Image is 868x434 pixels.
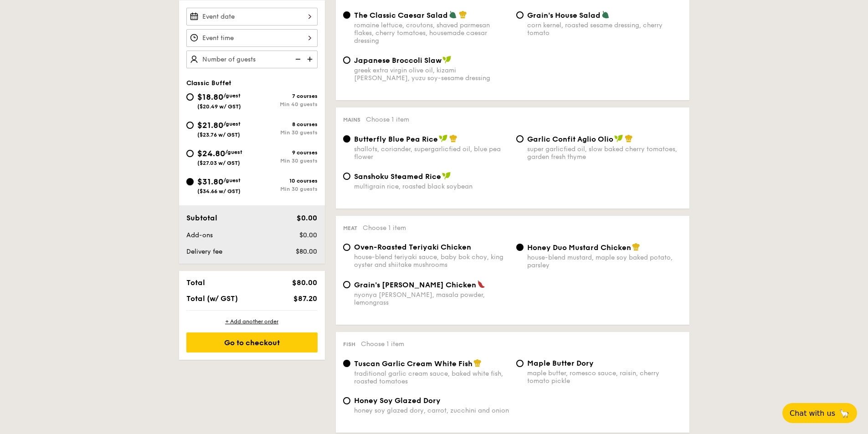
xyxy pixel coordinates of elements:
div: 8 courses [252,121,318,128]
div: Min 30 guests [252,158,318,164]
span: $24.80 [197,148,225,158]
div: 7 courses [252,93,318,99]
input: Tuscan Garlic Cream White Fishtraditional garlic cream sauce, baked white fish, roasted tomatoes [343,360,350,367]
input: Number of guests [186,51,318,68]
span: Grain's House Salad [527,11,601,20]
div: 9 courses [252,149,318,156]
span: $80.00 [292,278,317,287]
input: Japanese Broccoli Slawgreek extra virgin olive oil, kizami [PERSON_NAME], yuzu soy-sesame dressing [343,56,350,64]
div: + Add another order [186,318,318,325]
span: $87.20 [293,294,317,303]
div: multigrain rice, roasted black soybean [354,183,509,190]
span: $21.80 [197,120,223,130]
span: Total [186,278,205,287]
span: $80.00 [296,248,317,255]
div: traditional garlic cream sauce, baked white fish, roasted tomatoes [354,370,509,385]
span: The Classic Caesar Salad [354,11,448,20]
span: ($23.76 w/ GST) [197,132,240,138]
div: shallots, coriander, supergarlicfied oil, blue pea flower [354,145,509,161]
span: $0.00 [299,231,317,239]
span: /guest [223,121,241,127]
span: /guest [225,149,242,155]
span: ($34.66 w/ GST) [197,188,241,194]
div: Go to checkout [186,332,318,352]
span: /guest [223,177,241,184]
input: $18.80/guest($20.49 w/ GST)7 coursesMin 40 guests [186,93,194,101]
div: house-blend teriyaki sauce, baby bok choy, king oyster and shiitake mushrooms [354,253,509,269]
span: Honey Soy Glazed Dory [354,396,441,405]
span: Japanese Broccoli Slaw [354,56,442,65]
img: icon-vegan.f8ff3823.svg [614,134,623,143]
input: Maple Butter Dorymaple butter, romesco sauce, raisin, cherry tomato pickle [516,360,524,367]
span: $31.80 [197,177,223,187]
input: Grain's [PERSON_NAME] Chickennyonya [PERSON_NAME], masala powder, lemongrass [343,281,350,288]
span: /guest [223,92,241,99]
span: Butterfly Blue Pea Rice [354,135,438,143]
span: Subtotal [186,214,217,222]
span: ($27.03 w/ GST) [197,160,240,166]
span: Total (w/ GST) [186,294,238,303]
img: icon-reduce.1d2dbef1.svg [290,51,304,68]
div: 10 courses [252,178,318,184]
div: Min 40 guests [252,101,318,107]
span: $18.80 [197,92,223,102]
span: Honey Duo Mustard Chicken [527,243,631,252]
div: Min 30 guests [252,186,318,192]
input: Oven-Roasted Teriyaki Chickenhouse-blend teriyaki sauce, baby bok choy, king oyster and shiitake ... [343,244,350,251]
div: honey soy glazed dory, carrot, zucchini and onion [354,407,509,414]
img: icon-chef-hat.a58ddaea.svg [632,243,640,251]
span: Meat [343,225,357,231]
div: nyonya [PERSON_NAME], masala powder, lemongrass [354,291,509,306]
input: Event time [186,29,318,47]
img: icon-chef-hat.a58ddaea.svg [449,134,457,143]
div: corn kernel, roasted sesame dressing, cherry tomato [527,21,682,37]
img: icon-vegetarian.fe4039eb.svg [449,10,457,19]
input: Garlic Confit Aglio Oliosuper garlicfied oil, slow baked cherry tomatoes, garden fresh thyme [516,135,524,143]
span: Tuscan Garlic Cream White Fish [354,359,473,368]
input: Honey Soy Glazed Doryhoney soy glazed dory, carrot, zucchini and onion [343,397,350,404]
button: Chat with us🦙 [782,403,857,423]
span: Fish [343,341,355,347]
span: Garlic Confit Aglio Olio [527,135,613,143]
img: icon-chef-hat.a58ddaea.svg [473,359,482,367]
input: Honey Duo Mustard Chickenhouse-blend mustard, maple soy baked potato, parsley [516,244,524,251]
span: Chat with us [790,409,835,418]
span: Oven-Roasted Teriyaki Chicken [354,243,471,251]
input: $24.80/guest($27.03 w/ GST)9 coursesMin 30 guests [186,150,194,157]
span: Mains [343,117,360,123]
span: $0.00 [297,214,317,222]
span: ($20.49 w/ GST) [197,103,241,110]
input: Sanshoku Steamed Ricemultigrain rice, roasted black soybean [343,173,350,180]
img: icon-add.58712e84.svg [304,51,318,68]
span: Sanshoku Steamed Rice [354,172,441,181]
div: romaine lettuce, croutons, shaved parmesan flakes, cherry tomatoes, housemade caesar dressing [354,21,509,45]
div: Min 30 guests [252,129,318,136]
span: Grain's [PERSON_NAME] Chicken [354,281,476,289]
input: $31.80/guest($34.66 w/ GST)10 coursesMin 30 guests [186,178,194,185]
span: Add-ons [186,231,213,239]
span: Maple Butter Dory [527,359,594,368]
img: icon-chef-hat.a58ddaea.svg [625,134,633,143]
input: Grain's House Saladcorn kernel, roasted sesame dressing, cherry tomato [516,11,524,19]
span: Choose 1 item [363,224,406,232]
span: Classic Buffet [186,79,231,87]
span: Choose 1 item [361,340,404,348]
span: Choose 1 item [366,116,409,123]
img: icon-chef-hat.a58ddaea.svg [459,10,467,19]
span: 🦙 [839,408,850,419]
img: icon-vegetarian.fe4039eb.svg [601,10,610,19]
input: The Classic Caesar Saladromaine lettuce, croutons, shaved parmesan flakes, cherry tomatoes, house... [343,11,350,19]
div: house-blend mustard, maple soy baked potato, parsley [527,254,682,269]
img: icon-spicy.37a8142b.svg [477,280,485,288]
img: icon-vegan.f8ff3823.svg [439,134,448,143]
div: greek extra virgin olive oil, kizami [PERSON_NAME], yuzu soy-sesame dressing [354,66,509,82]
img: icon-vegan.f8ff3823.svg [442,172,451,180]
input: Event date [186,8,318,26]
span: Delivery fee [186,248,222,255]
div: super garlicfied oil, slow baked cherry tomatoes, garden fresh thyme [527,145,682,161]
div: maple butter, romesco sauce, raisin, cherry tomato pickle [527,369,682,385]
input: Butterfly Blue Pea Riceshallots, coriander, supergarlicfied oil, blue pea flower [343,135,350,143]
img: icon-vegan.f8ff3823.svg [442,56,452,64]
input: $21.80/guest($23.76 w/ GST)8 coursesMin 30 guests [186,122,194,129]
